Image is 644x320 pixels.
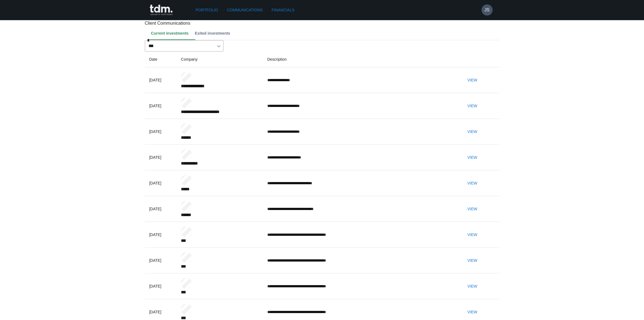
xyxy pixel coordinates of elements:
[145,222,177,247] td: [DATE]
[463,101,481,111] button: View
[463,178,481,188] button: View
[463,204,481,214] button: View
[149,27,499,40] div: Client notes tab
[145,20,499,27] p: Client Communications
[225,5,265,15] a: Communications
[484,7,490,13] h6: JS
[145,119,177,144] td: [DATE]
[145,67,177,93] td: [DATE]
[145,273,177,299] td: [DATE]
[463,152,481,163] button: View
[463,75,481,85] button: View
[463,230,481,240] button: View
[145,196,177,222] td: [DATE]
[463,281,481,291] button: View
[194,5,220,15] a: Portfolio
[463,307,481,317] button: View
[270,5,297,15] a: Financials
[176,52,263,67] th: Company
[193,27,235,40] button: Exited investments
[145,247,177,273] td: [DATE]
[482,4,493,16] button: JS
[145,93,177,119] td: [DATE]
[149,27,193,40] button: Current investments
[145,52,177,67] th: Date
[463,127,481,137] button: View
[145,170,177,196] td: [DATE]
[463,255,481,266] button: View
[145,144,177,170] td: [DATE]
[263,52,459,67] th: Description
